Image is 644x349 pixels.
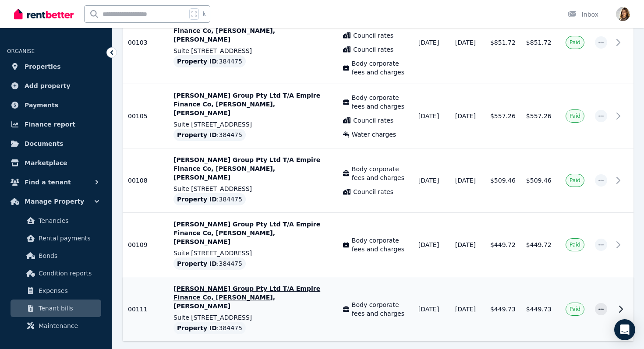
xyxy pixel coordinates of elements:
span: Bonds [39,250,98,261]
span: k [202,11,205,18]
td: $557.26 [485,84,521,148]
span: Marketplace [25,158,67,168]
td: [DATE] [413,213,450,277]
a: Finance report [7,116,105,133]
td: [DATE] [450,213,485,277]
td: [DATE] [413,277,450,342]
td: [DATE] [413,84,450,148]
a: Properties [7,58,105,75]
a: Expenses [11,282,101,300]
span: Tenant bills [39,303,98,314]
span: Council rates [353,31,393,40]
a: Rental payments [11,229,101,247]
a: Documents [7,135,105,152]
button: Find a tenant [7,173,105,191]
p: [PERSON_NAME] Group Pty Ltd T/A Empire Finance Co, [PERSON_NAME], [PERSON_NAME] [173,91,333,117]
span: Body corporate fees and charges [352,300,408,318]
p: Suite [STREET_ADDRESS] [173,249,333,257]
td: $509.46 [521,148,557,213]
span: ORGANISE [7,48,35,54]
span: Paid [570,241,580,248]
span: Condition reports [39,268,98,278]
span: Body corporate fees and charges [352,165,408,182]
span: Expenses [39,286,98,296]
p: Suite [STREET_ADDRESS] [173,120,333,129]
div: : 384475 [173,322,246,334]
span: Paid [570,113,580,120]
span: Water charges [352,130,396,139]
a: Tenant bills [11,300,101,317]
button: Manage Property [7,193,105,210]
p: [PERSON_NAME] Group Pty Ltd T/A Empire Finance Co, [PERSON_NAME], [PERSON_NAME] [173,284,333,310]
td: [DATE] [413,148,450,213]
span: Council rates [353,45,393,54]
a: Maintenance [11,317,101,335]
span: 00109 [128,241,148,248]
span: Paid [570,39,580,46]
span: 00108 [128,177,148,184]
span: Council rates [353,187,393,196]
td: $557.26 [521,84,557,148]
td: $449.72 [485,213,521,277]
span: 00111 [128,306,148,313]
a: Marketplace [7,154,105,172]
a: Tenancies [11,212,101,229]
span: Manage Property [25,196,84,207]
img: RentBetter [14,7,74,21]
img: Laura Prael [616,7,630,21]
a: Add property [7,77,105,95]
span: Council rates [353,116,393,125]
a: Payments [7,96,105,114]
p: [PERSON_NAME] Group Pty Ltd T/A Empire Finance Co, [PERSON_NAME], [PERSON_NAME] [173,18,333,44]
p: [PERSON_NAME] Group Pty Ltd T/A Empire Finance Co, [PERSON_NAME], [PERSON_NAME] [173,220,333,246]
td: [DATE] [413,1,450,84]
span: Paid [570,306,580,313]
span: Body corporate fees and charges [352,93,408,111]
span: Tenancies [39,215,98,226]
div: : 384475 [173,55,246,67]
td: $851.72 [485,1,521,84]
a: Condition reports [11,264,101,282]
span: Find a tenant [25,177,71,187]
td: $449.72 [521,213,557,277]
td: [DATE] [450,148,485,213]
td: [DATE] [450,277,485,342]
span: Body corporate fees and charges [352,59,408,77]
span: Property ID [177,130,217,139]
span: Property ID [177,195,217,204]
span: Add property [25,81,71,91]
a: Bonds [11,247,101,264]
td: $449.73 [521,277,557,342]
span: Property ID [177,57,217,66]
span: Property ID [177,259,217,268]
span: Rental payments [39,233,98,243]
p: Suite [STREET_ADDRESS] [173,46,333,55]
div: : 384475 [173,257,246,270]
td: $449.73 [485,277,521,342]
span: 00105 [128,113,148,120]
div: Inbox [568,10,598,19]
span: Maintenance [39,321,98,331]
p: Suite [STREET_ADDRESS] [173,313,333,322]
span: Finance report [25,119,75,130]
span: Documents [25,138,64,149]
div: : 384475 [173,129,246,141]
span: Property ID [177,324,217,332]
span: Body corporate fees and charges [352,236,408,254]
td: [DATE] [450,1,485,84]
td: [DATE] [450,84,485,148]
span: Properties [25,61,61,72]
td: $509.46 [485,148,521,213]
div: : 384475 [173,193,246,205]
p: [PERSON_NAME] Group Pty Ltd T/A Empire Finance Co, [PERSON_NAME], [PERSON_NAME] [173,155,333,182]
span: Payments [25,100,58,110]
td: $851.72 [521,1,557,84]
p: Suite [STREET_ADDRESS] [173,184,333,193]
span: Paid [570,177,580,184]
div: Open Intercom Messenger [614,319,635,340]
span: 00103 [128,39,148,46]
